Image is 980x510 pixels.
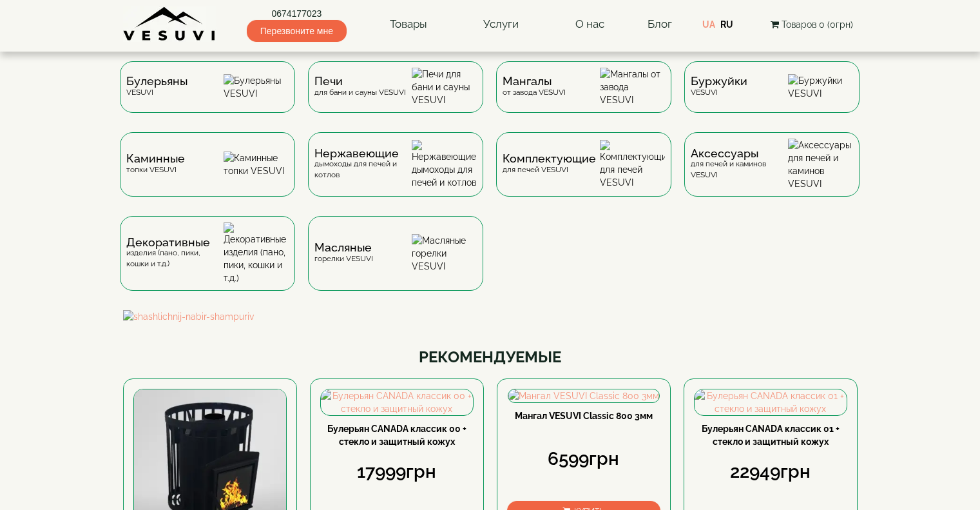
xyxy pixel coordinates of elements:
[503,76,566,86] span: Мангалы
[695,389,847,415] img: Булерьян CANADA классик 01 + стекло и защитный кожух
[503,76,566,97] div: от завода VESUVI
[126,76,187,97] div: VESUVI
[562,10,617,39] a: О нас
[490,61,678,132] a: Мангалыот завода VESUVI Мангалы от завода VESUVI
[767,17,857,32] button: Товаров 0 (0грн)
[691,76,747,86] span: Буржуйки
[314,242,373,264] div: горелки VESUVI
[327,424,466,447] a: Булерьян CANADA классик 00 + стекло и защитный кожух
[702,424,840,447] a: Булерьян CANADA классик 01 + стекло и защитный кожух
[224,74,289,100] img: Булерьяны VESUVI
[720,19,733,30] a: RU
[321,389,473,415] img: Булерьян CANADA классик 00 + стекло и защитный кожух
[113,61,302,132] a: БулерьяныVESUVI Булерьяны VESUVI
[113,216,302,310] a: Декоративныеизделия (пано, пики, кошки и т.д.) Декоративные изделия (пано, пики, кошки и т.д.)
[412,68,477,106] img: Печи для бани и сауны VESUVI
[314,76,406,97] div: для бани и сауны VESUVI
[648,17,672,30] a: Блог
[126,237,224,248] span: Декоративные
[678,61,866,132] a: БуржуйкиVESUVI Буржуйки VESUVI
[224,222,289,284] img: Декоративные изделия (пано, пики, кошки и т.д.)
[515,411,653,421] a: Мангал VESUVI Classic 800 3мм
[126,153,185,164] span: Каминные
[314,76,406,86] span: Печи
[503,153,596,175] div: для печей VESUVI
[678,132,866,216] a: Аксессуарыдля печей и каминов VESUVI Аксессуары для печей и каминов VESUVI
[508,389,659,402] img: Мангал VESUVI Classic 800 3мм
[113,132,302,216] a: Каминныетопки VESUVI Каминные топки VESUVI
[123,6,216,42] img: Завод VESUVI
[302,216,490,310] a: Масляныегорелки VESUVI Масляные горелки VESUVI
[600,140,665,189] img: Комплектующие для печей VESUVI
[788,74,853,100] img: Буржуйки VESUVI
[302,132,490,216] a: Нержавеющиедымоходы для печей и котлов Нержавеющие дымоходы для печей и котлов
[691,148,788,159] span: Аксессуары
[377,10,440,39] a: Товары
[314,242,373,253] span: Масляные
[302,61,490,132] a: Печидля бани и сауны VESUVI Печи для бани и сауны VESUVI
[788,139,853,190] img: Аксессуары для печей и каминов VESUVI
[126,76,187,86] span: Булерьяны
[691,148,788,181] div: для печей и каминов VESUVI
[470,10,532,39] a: Услуги
[694,459,847,485] div: 22949грн
[490,132,678,216] a: Комплектующиедля печей VESUVI Комплектующие для печей VESUVI
[507,446,660,472] div: 6599грн
[314,148,412,181] div: дымоходы для печей и котлов
[123,310,858,323] img: shashlichnij-nabir-shampuriv
[412,234,477,273] img: Масляные горелки VESUVI
[314,148,412,159] span: Нержавеющие
[126,153,185,175] div: топки VESUVI
[224,152,289,177] img: Каминные топки VESUVI
[503,153,596,164] span: Комплектующие
[702,19,715,30] a: UA
[247,7,347,20] a: 0674177023
[126,237,224,270] div: изделия (пано, пики, кошки и т.д.)
[600,68,665,106] img: Мангалы от завода VESUVI
[320,459,474,485] div: 17999грн
[412,140,477,189] img: Нержавеющие дымоходы для печей и котлов
[782,19,853,30] span: Товаров 0 (0грн)
[247,20,347,42] span: Перезвоните мне
[691,76,747,97] div: VESUVI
